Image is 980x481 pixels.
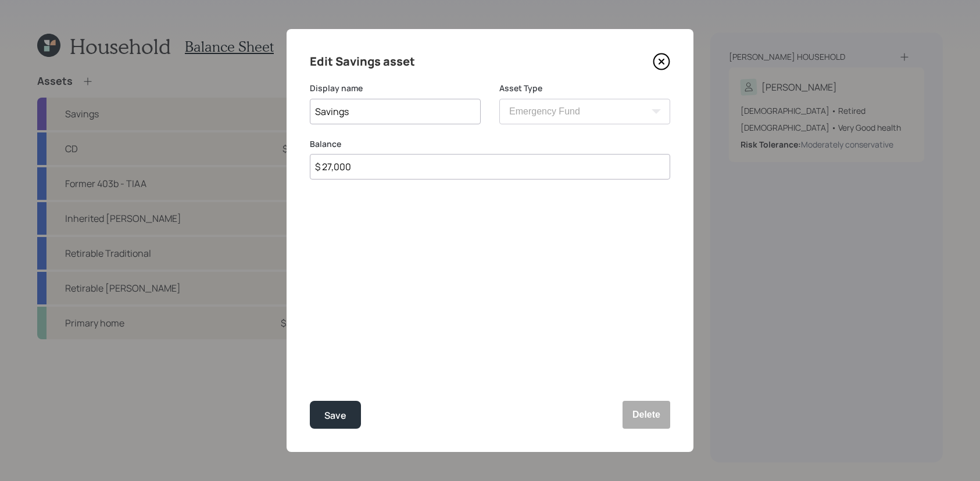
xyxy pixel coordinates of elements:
h4: Edit Savings asset [310,52,415,71]
label: Asset Type [499,82,670,94]
label: Display name [310,82,481,94]
label: Balance [310,138,670,150]
button: Delete [623,401,670,429]
div: Save [324,408,346,423]
button: Save [310,401,361,429]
